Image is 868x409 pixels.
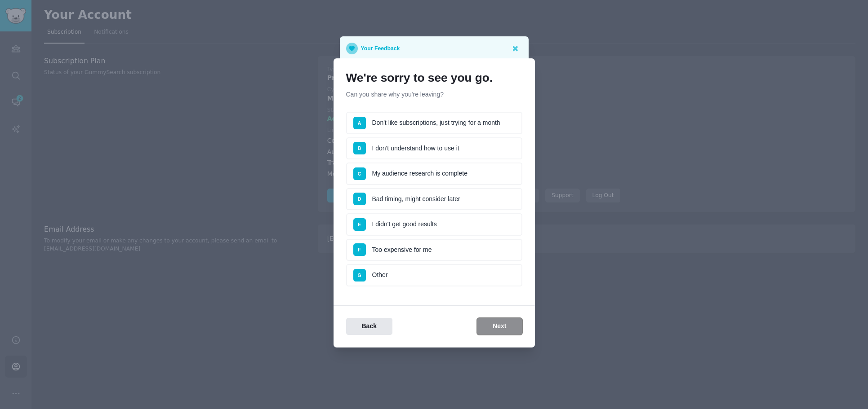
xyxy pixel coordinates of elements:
h1: We're sorry to see you go. [346,71,522,85]
button: Back [346,318,392,335]
span: B [358,145,361,151]
span: A [358,120,361,126]
span: G [357,273,361,278]
span: D [358,196,361,202]
span: F [358,247,361,252]
span: E [358,222,361,227]
span: C [358,171,361,176]
p: Can you share why you're leaving? [346,90,522,99]
p: Your Feedback [361,43,400,54]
